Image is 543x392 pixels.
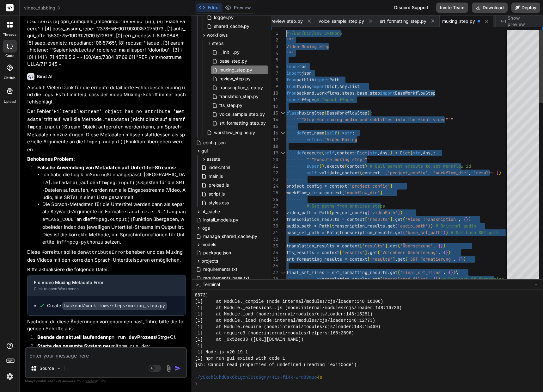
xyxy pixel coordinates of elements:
span: muxing_step.py [219,66,253,74]
span: } [446,250,448,255]
span: final_srt_files = srt_formatting_results.g [286,270,393,275]
span: styles.css [208,199,229,207]
span: tts_step.py [219,102,243,109]
span: self [327,130,337,136]
span: gui [201,148,208,154]
span: package.json [203,249,232,257]
span: ( [398,243,400,249]
span: """ [286,37,294,43]
span: assets [207,156,220,162]
span: ( [405,256,408,262]
span: workflow_engine.py [213,129,256,136]
span: .validate_context [317,170,360,176]
span: json [302,70,312,76]
span: ( [380,276,382,282]
span: ( [329,210,332,215]
span: voice_sample_step.py [319,18,364,24]
span: transcription_results = context [286,216,365,222]
button: Fix Video Muxing Metadata ErrorClick to open Workbench [27,275,175,296]
span: 'project_config' [387,170,428,176]
div: 2 [271,37,278,43]
span: class [286,110,299,116]
span: Video Muxing Step [286,44,329,49]
span: 'results' [367,216,390,222]
div: 1 [271,30,278,37]
span: """ [286,50,294,56]
span: transcription_step.py [219,84,264,91]
span: ( [345,163,347,169]
div: 37 [271,269,278,276]
span: ) [428,223,430,229]
span: backend.workflows.steps.base_step [296,90,380,96]
span: [ [347,183,350,189]
span: __init__.py [219,48,240,56]
span: 'translated_files' [382,276,428,282]
span: 'Video Transkription' [405,216,458,222]
span: ( [329,223,332,229]
img: Pick Models [56,366,61,371]
div: 31 [271,229,278,236]
div: 24 [271,183,278,190]
span: ffmpeg [302,97,317,103]
div: 18 [271,143,278,150]
span: .get [395,256,405,262]
span: ( [398,270,400,275]
span: .execute [324,163,345,169]
span: List [350,84,360,89]
p: Bitte aktualisiere die folgende Datei: [27,266,186,273]
div: 38 [271,276,278,283]
span: str [370,150,377,156]
span: import [286,97,302,103]
span: Any [339,84,347,89]
span: , [443,270,446,275]
span: 'SRT Formatierung' [408,256,453,262]
span: } [441,243,443,249]
code: MuxingStep [90,172,118,178]
span: models [201,241,216,248]
span: import [312,84,327,89]
li: Ich habe die Logik im angepasst. [GEOGRAPHIC_DATA] auf den Objekten für die SRT-Dateien aufzurufe... [42,171,186,201]
span: { [463,216,466,222]
code: .metadata() [50,180,81,186]
span: index.html [208,164,231,171]
div: 29 [271,216,278,223]
span: config.json [203,139,226,146]
span: { [443,250,446,255]
span: ] [496,170,499,176]
span: ) [365,163,367,169]
span: [ [410,150,413,156]
span: nal video""" [423,117,453,122]
span: Any [380,150,387,156]
span: typing [296,84,312,89]
span: import [380,90,395,96]
span: [ [367,150,370,156]
span: manage_shared_cache.py [203,233,258,240]
span: \ [456,270,458,275]
span: script.js [208,190,225,198]
span: [ [339,250,342,255]
span: ) [463,256,466,262]
span: shared_cache.py [213,22,250,30]
span: from [286,90,296,96]
span: video_dubbing [24,5,61,11]
span: transcription_results.get [332,223,395,229]
span: : [355,150,357,156]
div: Click to collapse the range. [279,130,287,136]
span: get_name [304,130,324,136]
button: Preview [223,3,253,12]
span: # Original audio [436,223,476,229]
span: ) [468,216,471,222]
div: 32 [271,236,278,243]
span: str [413,150,420,156]
div: Click to collapse the range. [279,150,287,156]
span: voice_sample_step.py [219,110,265,118]
span: { [433,276,436,282]
p: Diese Korrektur sollte den beheben und das Muxing des Videos mit den korrekten Sprach-Untertitels... [27,249,186,264]
button: − [533,279,539,289]
div: 25 [271,190,278,196]
span: { [448,270,451,275]
span: return [307,137,322,142]
strong: Behobenes Problem: [27,156,75,162]
strong: Falsche Anwendung von Metadaten auf Untertitel-Streams: [37,165,176,171]
span: 'results' [473,170,496,176]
